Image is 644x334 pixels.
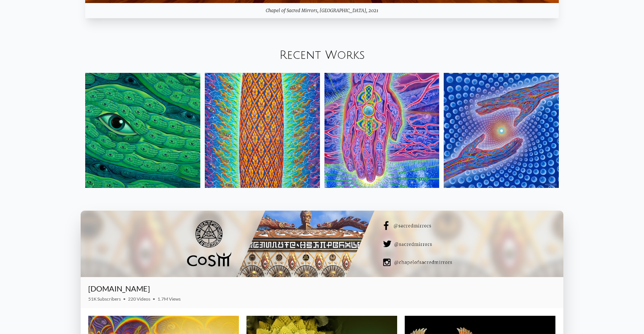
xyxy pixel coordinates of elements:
[88,284,150,293] a: [DOMAIN_NAME]
[85,3,559,18] div: Chapel of Sacred Mirrors, [GEOGRAPHIC_DATA], 2021
[512,287,556,296] iframe: Subscribe to CoSM.TV on YouTube
[153,296,155,302] span: •
[157,296,181,302] span: 1.7M Views
[279,49,365,61] a: Recent Works
[128,296,150,302] span: 220 Videos
[88,296,121,302] span: 51K Subscribers
[123,296,126,302] span: •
